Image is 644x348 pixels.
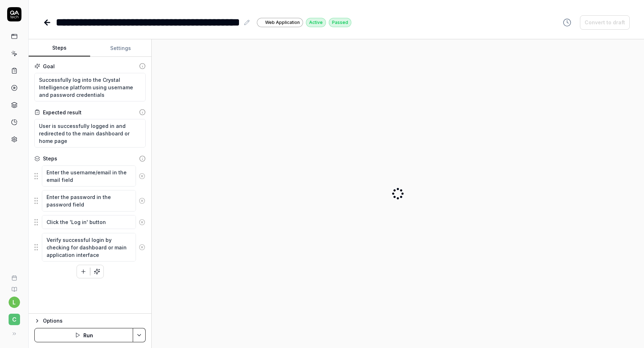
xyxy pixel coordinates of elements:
button: Remove step [136,169,148,183]
button: Options [34,317,146,325]
div: Active [306,18,326,27]
div: Suggestions [34,165,146,187]
button: Convert to draft [580,15,630,30]
button: View version history [558,15,576,30]
a: Documentation [3,281,25,292]
button: Run [34,328,133,342]
div: Goal [43,63,55,70]
div: Suggestions [34,190,146,212]
div: Suggestions [34,233,146,262]
div: Suggestions [34,215,146,230]
button: C [3,308,25,327]
div: Steps [43,155,57,162]
a: Web Application [257,18,303,27]
div: Options [43,317,146,325]
button: Remove step [136,194,148,208]
button: Steps [29,40,90,57]
div: Passed [329,18,351,27]
span: C [9,314,20,325]
div: Expected result [43,109,82,116]
button: l [9,297,20,308]
button: Remove step [136,215,148,229]
button: Settings [90,40,152,57]
a: Book a call with us [3,269,25,281]
button: Remove step [136,240,148,254]
span: Web Application [265,19,300,26]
